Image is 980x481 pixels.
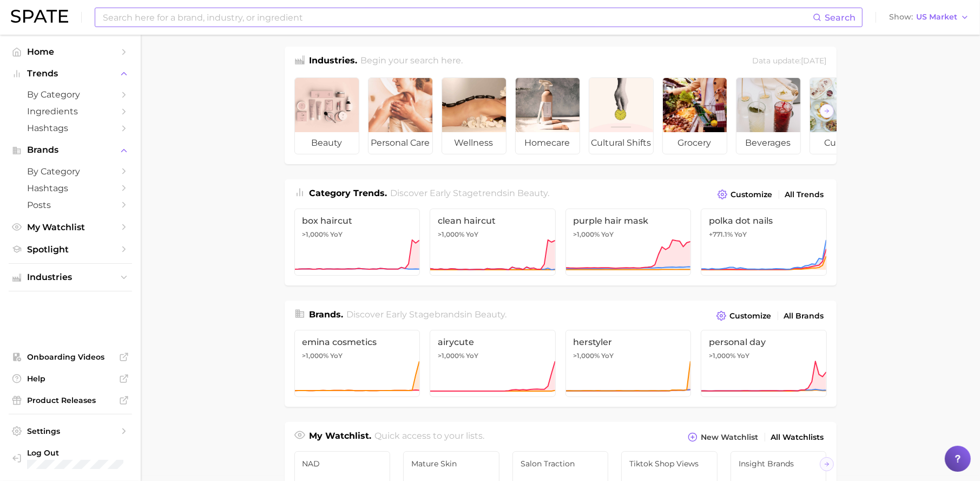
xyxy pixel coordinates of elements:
span: YoY [331,352,343,360]
h1: My Watchlist. [310,430,372,445]
a: personal care [368,77,433,154]
span: Ingredients [27,106,114,116]
h2: Quick access to your lists. [374,430,484,445]
span: YoY [331,230,343,239]
span: herstyler [574,337,683,347]
span: emina cosmetics [302,337,412,347]
span: YoY [466,352,478,360]
span: Posts [27,200,114,210]
span: clean haircut [438,216,548,226]
span: Spotlight [27,244,114,255]
a: box haircut>1,000% YoY [294,209,420,276]
span: Log Out [27,448,123,458]
span: by Category [27,89,114,100]
span: >1,000% [574,352,600,360]
span: Hashtags [27,123,114,133]
span: Hashtags [27,183,114,193]
span: Salon Traction [521,459,601,468]
a: emina cosmetics>1,000% YoY [294,330,420,397]
span: YoY [466,230,478,239]
button: Scroll Right [820,457,834,471]
span: Search [825,12,856,23]
span: Customize [730,311,772,321]
span: airycute [438,337,548,347]
button: Trends [9,66,132,82]
a: Home [9,43,132,60]
span: >1,000% [709,352,735,360]
span: beauty [475,309,505,320]
button: Customize [714,308,774,323]
span: beverages [736,132,800,154]
a: My Watchlist [9,219,132,236]
a: All Watchlists [768,430,827,445]
span: homecare [516,132,580,154]
span: Category Trends . [310,188,387,198]
span: >1,000% [302,352,329,360]
span: All Trends [785,190,824,199]
span: Discover Early Stage brands in . [346,309,507,320]
h2: Begin your search here. [360,54,463,69]
span: grocery [663,132,727,154]
span: Brands . [310,309,344,320]
span: Onboarding Videos [27,352,114,362]
a: beverages [736,77,801,154]
a: purple hair mask>1,000% YoY [565,209,692,276]
a: Spotlight [9,241,132,258]
span: Home [27,47,114,57]
div: Data update: [DATE] [753,54,827,69]
span: +771.1% [709,230,733,238]
span: beauty [295,132,359,154]
span: Industries [27,272,114,282]
span: polka dot nails [709,216,819,226]
a: homecare [515,77,580,154]
a: culinary [810,77,874,154]
span: >1,000% [438,352,464,360]
a: wellness [442,77,507,154]
span: box haircut [302,216,412,226]
a: herstyler>1,000% YoY [565,330,692,397]
span: by Category [27,166,114,177]
button: Brands [9,142,132,158]
span: Discover Early Stage trends in . [390,188,549,198]
span: All Watchlists [771,433,824,442]
span: personal day [709,337,819,347]
span: YoY [602,352,614,360]
span: New Watchlist [701,433,759,442]
a: Settings [9,423,132,439]
button: New Watchlist [685,430,761,445]
span: Settings [27,426,114,436]
a: airycute>1,000% YoY [430,330,556,397]
span: purple hair mask [574,216,683,226]
button: Scroll Right [820,104,834,118]
img: SPATE [11,10,68,23]
button: Industries [9,269,132,285]
a: All Trends [782,187,827,202]
span: Product Releases [27,395,114,405]
a: Posts [9,197,132,213]
span: Brands [27,145,114,155]
a: clean haircut>1,000% YoY [430,209,556,276]
span: cultural shifts [589,132,653,154]
span: Trends [27,69,114,79]
span: >1,000% [438,230,464,238]
a: Ingredients [9,103,132,120]
span: Customize [731,190,773,199]
span: culinary [810,132,874,154]
span: personal care [369,132,432,154]
a: polka dot nails+771.1% YoY [701,209,827,276]
span: Insight Brands [739,459,819,468]
a: Help [9,370,132,387]
span: YoY [734,230,747,239]
span: wellness [442,132,506,154]
span: beauty [517,188,548,198]
a: cultural shifts [589,77,654,154]
h1: Industries. [310,54,358,69]
input: Search here for a brand, industry, or ingredient [102,8,813,27]
button: Customize [715,187,775,202]
a: Hashtags [9,180,132,197]
span: Show [889,14,913,20]
a: by Category [9,86,132,103]
a: by Category [9,163,132,180]
span: YoY [737,352,749,360]
span: >1,000% [574,230,600,238]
